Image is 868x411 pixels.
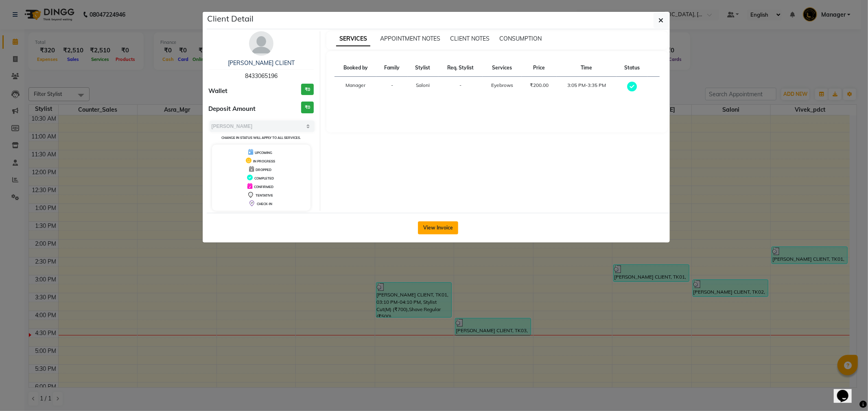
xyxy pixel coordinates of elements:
[209,104,256,114] span: Deposit Amount
[256,193,273,197] span: TENTATIVE
[483,59,522,77] th: Services
[380,35,440,42] span: APPOINTMENT NOTES
[376,59,407,77] th: Family
[336,32,370,46] span: SERVICES
[418,221,458,234] button: View Invoice
[301,84,314,95] h3: ₹0
[488,82,517,89] div: Eyebrows
[522,59,557,77] th: Price
[257,202,272,206] span: CHECK-IN
[557,77,616,97] td: 3:05 PM-3:35 PM
[228,59,295,67] a: [PERSON_NAME] CLIENT
[256,168,271,172] span: DROPPED
[416,82,430,88] span: Saloni
[557,59,616,77] th: Time
[254,185,273,189] span: CONFIRMED
[408,59,438,77] th: Stylist
[249,31,273,56] img: avatar
[209,87,228,96] span: Wallet
[450,35,490,42] span: CLIENT NOTES
[438,77,483,97] td: -
[245,72,278,80] span: 8433065196
[834,379,860,403] iframe: chat widget
[527,82,552,89] div: ₹200.00
[253,159,275,163] span: IN PROGRESS
[254,176,274,180] span: COMPLETED
[208,13,254,25] h5: Client Detail
[221,136,301,140] small: Change in status will apply to all services.
[376,77,407,97] td: -
[438,59,483,77] th: Req. Stylist
[499,35,542,42] span: CONSUMPTION
[255,151,272,155] span: UPCOMING
[301,102,314,113] h3: ₹0
[335,59,376,77] th: Booked by
[335,77,376,97] td: Manager
[617,59,647,77] th: Status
